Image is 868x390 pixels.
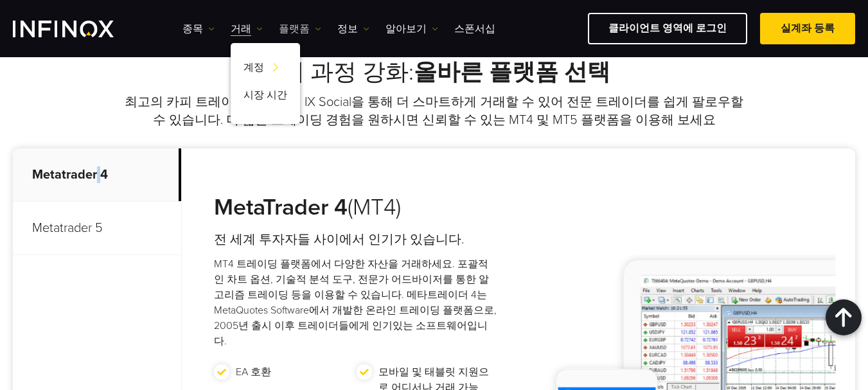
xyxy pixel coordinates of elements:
[588,13,747,44] a: 클라이언트 영역에 로그인
[214,193,348,221] strong: MetaTrader 4
[182,21,215,37] a: 종목
[214,231,499,249] h4: 전 세계 투자자들 사이에서 인기가 있습니다.
[236,364,271,380] p: EA 호환
[231,56,300,84] a: 계정
[13,58,855,87] h2: 거래 과정 강화:
[760,13,855,44] a: 실계좌 등록
[214,193,499,222] h3: (MT4)
[454,21,495,37] a: 스폰서십
[214,256,499,349] p: MT4 트레이딩 플랫폼에서 다양한 자산을 거래하세요. 포괄적인 차트 옵션, 기술적 분석 도구, 전문가 어드바이저를 통한 알고리즘 트레이딩 등을 이용할 수 있습니다. 메타트레이...
[385,21,438,37] a: 알아보기
[231,21,263,37] a: 거래
[123,93,746,129] p: 최고의 카피 트레이딩 플랫폼인 IX Social을 통해 더 스마트하게 거래할 수 있어 전문 트레이더를 쉽게 팔로우할 수 있습니다. 더 넓은 트레이딩 경험을 원하시면 신뢰할 수...
[13,148,181,202] p: Metatrader 4
[231,84,300,111] a: 시장 시간
[337,21,369,37] a: 정보
[414,58,610,86] strong: 올바른 플랫폼 선택
[13,21,144,37] a: INFINOX Logo
[13,202,181,255] p: Metatrader 5
[279,21,321,37] a: 플랫폼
